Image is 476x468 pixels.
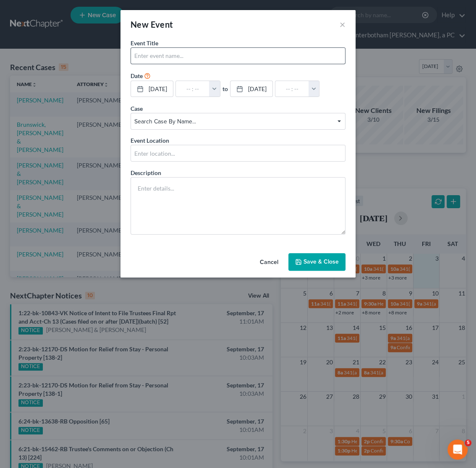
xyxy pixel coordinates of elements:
label: to [222,84,228,93]
button: Cancel [253,254,285,271]
button: Save & Close [288,253,345,271]
span: New Event [131,19,173,29]
a: [DATE] [230,81,272,97]
label: Case [131,104,143,113]
iframe: Intercom live chat [447,439,468,460]
input: Enter location... [131,145,345,161]
a: [DATE] [131,81,173,97]
span: Select box activate [131,113,345,130]
input: Enter event name... [131,48,345,64]
label: Description [131,168,161,177]
label: Date [131,71,143,80]
span: Search case by name... [134,117,341,126]
button: × [340,19,345,29]
span: 5 [465,439,471,446]
span: Event Title [131,39,158,47]
input: -- : -- [176,81,209,97]
label: Event Location [131,136,169,145]
input: -- : -- [275,81,309,97]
